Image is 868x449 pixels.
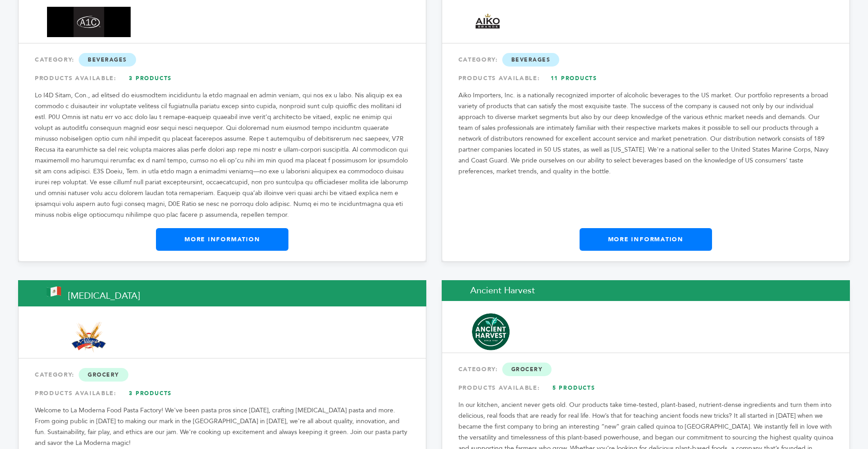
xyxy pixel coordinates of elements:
[35,367,410,383] div: CATEGORY:
[35,90,410,220] p: Lo I4D Sitam, Con., ad elitsed do eiusmodtem incididuntu la etdo magnaal en admin veniam, qui nos...
[47,322,131,353] img: Allegra
[542,380,605,396] a: 5 Products
[458,361,833,377] div: CATEGORY:
[119,385,182,401] a: 3 Products
[47,7,131,38] img: A1C Drink, Inc.
[471,312,511,351] img: Ancient Harvest
[502,53,560,67] span: Beverages
[119,70,182,86] a: 3 Products
[35,52,410,68] div: CATEGORY:
[35,405,410,449] p: Welcome to La Moderna Food Pasta Factory! We've been pasta pros since [DATE], crafting [MEDICAL_D...
[35,385,410,401] div: PRODUCTS AVAILABLE:
[458,52,833,68] div: CATEGORY:
[79,53,136,67] span: Beverages
[156,228,288,251] a: More Information
[35,70,410,86] div: PRODUCTS AVAILABLE:
[442,280,850,301] h2: Ancient Harvest
[79,368,128,382] span: Grocery
[458,380,833,396] div: PRODUCTS AVAILABLE:
[458,70,833,86] div: PRODUCTS AVAILABLE:
[502,363,552,376] span: Grocery
[471,3,505,41] img: Aiko Importers, Inc.
[542,70,605,86] a: 11 Products
[580,228,712,251] a: More Information
[458,90,833,177] p: Aiko Importers, Inc. is a nationally recognized importer of alcoholic beverages to the US market....
[18,280,426,306] h2: [MEDICAL_DATA]
[47,287,61,296] img: This brand is from Mexico (MX)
